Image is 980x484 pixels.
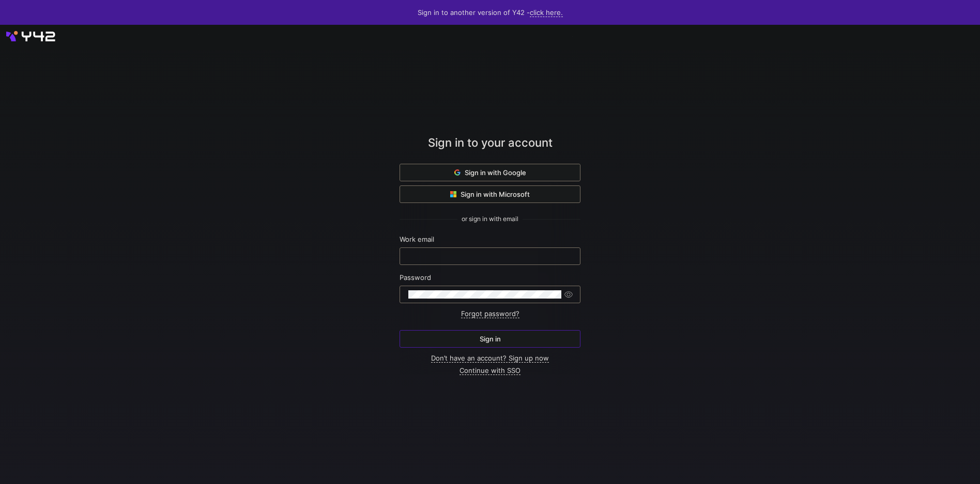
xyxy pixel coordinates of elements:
[450,190,530,198] span: Sign in with Microsoft
[400,235,434,243] span: Work email
[530,8,563,17] a: click here.
[462,215,518,223] span: or sign in with email
[431,354,549,363] a: Don’t have an account? Sign up now
[400,273,431,282] span: Password
[400,330,580,348] button: Sign in
[400,164,580,181] button: Sign in with Google
[400,185,580,203] button: Sign in with Microsoft
[461,309,519,318] a: Forgot password?
[480,335,501,343] span: Sign in
[400,134,580,164] div: Sign in to your account
[460,366,520,375] a: Continue with SSO
[454,168,526,177] span: Sign in with Google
